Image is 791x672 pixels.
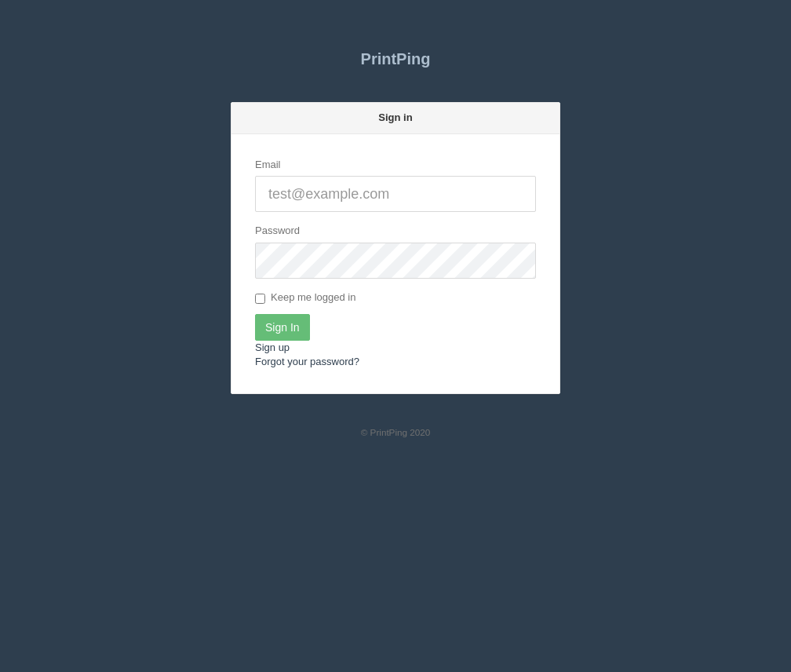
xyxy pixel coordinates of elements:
[378,111,412,123] strong: Sign in
[361,427,431,437] small: © PrintPing 2020
[255,158,281,173] label: Email
[255,356,359,367] a: Forgot your password?
[255,176,536,212] input: test@example.com
[255,341,290,353] a: Sign up
[255,314,310,341] input: Sign In
[255,290,355,306] label: Keep me logged in
[255,224,300,239] label: Password
[255,294,265,304] input: Keep me logged in
[231,39,560,79] a: PrintPing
